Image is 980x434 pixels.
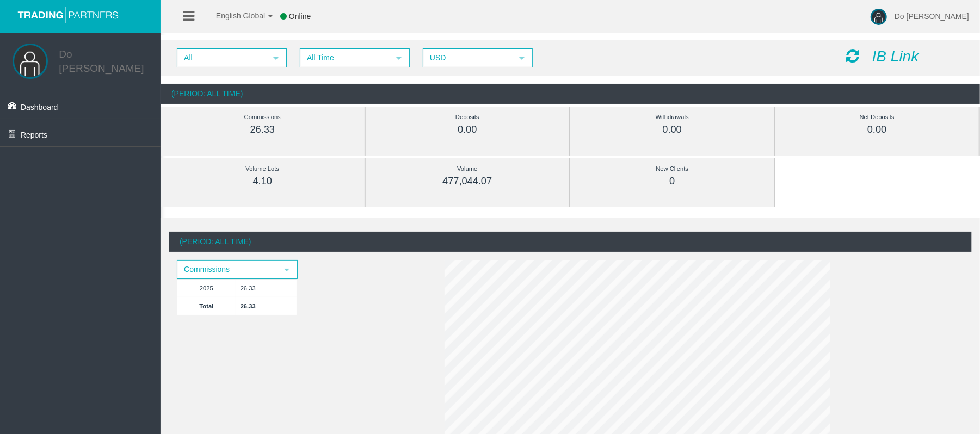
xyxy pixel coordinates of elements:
i: Reload Dashboard [846,48,859,64]
td: 26.33 [236,279,297,297]
span: USD [424,49,512,66]
td: 2025 [177,279,236,297]
img: logo.svg [14,5,122,23]
td: 26.33 [236,297,297,315]
div: 0.00 [800,123,955,136]
span: select [282,265,291,274]
div: 0 [595,175,750,188]
div: Net Deposits [800,111,955,123]
div: Volume Lots [185,163,340,175]
div: (Period: All Time) [161,84,980,104]
div: 4.10 [185,175,340,188]
span: Commissions [178,261,277,278]
div: 0.00 [390,123,545,136]
div: 26.33 [185,123,340,136]
div: (Period: All Time) [169,232,972,252]
span: Dashboard [21,103,58,111]
div: Volume [390,163,545,175]
div: Commissions [185,111,340,123]
span: select [517,54,526,63]
span: All [178,49,266,66]
div: 477,044.07 [390,175,545,188]
span: select [272,54,280,63]
div: Withdrawals [595,111,750,123]
div: Deposits [390,111,545,123]
span: Online [289,12,311,21]
span: Do [PERSON_NAME] [895,12,969,21]
span: select [395,54,403,63]
span: All Time [301,49,389,66]
div: New Clients [595,163,750,175]
a: Do [PERSON_NAME] [59,48,144,74]
span: Reports [21,131,47,139]
i: IB Link [872,48,919,65]
td: Total [177,297,236,315]
img: user-image [871,9,887,25]
div: 0.00 [595,123,750,136]
span: English Global [202,11,265,20]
